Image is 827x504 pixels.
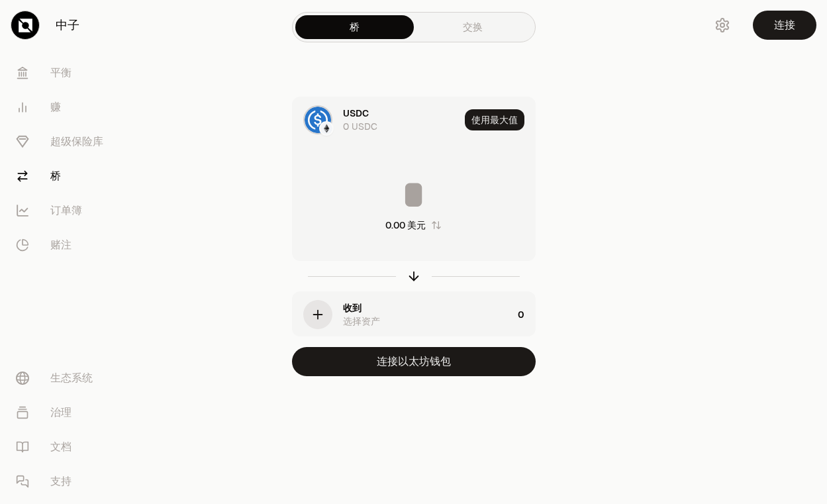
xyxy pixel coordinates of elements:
[471,114,518,126] font: 使用最大值
[50,100,61,114] font: 赚
[56,17,79,32] font: 中子
[377,354,451,368] font: 连接以太坊钱包
[343,302,362,314] font: 收到
[50,474,72,488] font: 支持
[50,134,103,148] font: 超级保险库
[305,107,331,133] img: USDC 徽标
[774,18,795,32] font: 连接
[292,347,536,376] button: 连接以太坊钱包
[320,123,332,134] img: 以太坊标志
[5,228,143,262] a: 赌注
[350,21,360,33] font: 桥
[5,90,143,125] a: 赚
[293,292,535,337] button: 收到选择资产0
[5,159,143,193] a: 桥
[753,11,816,40] button: 连接
[5,193,143,228] a: 订单簿
[5,430,143,464] a: 文档
[293,292,512,337] div: 收到选择资产
[463,21,483,33] font: 交换
[5,464,143,499] a: 支持
[465,109,524,130] button: 使用最大值
[50,66,72,79] font: 平衡
[5,125,143,159] a: 超级保险库
[343,121,377,132] font: 0 USDC
[293,97,460,142] div: USDC 徽标以太坊标志USDC0 USDC
[50,405,72,419] font: 治理
[50,238,72,252] font: 赌注
[5,56,143,90] a: 平衡
[50,371,93,385] font: 生态系统
[50,440,72,454] font: 文档
[50,203,82,217] font: 订单簿
[343,315,380,327] font: 选择资产
[385,219,426,231] font: 0.00 美元
[518,309,524,321] font: 0
[5,361,143,395] a: 生态系统
[343,107,369,119] font: USDC
[50,169,61,183] font: 桥
[5,395,143,430] a: 治理
[385,219,442,232] button: 0.00 美元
